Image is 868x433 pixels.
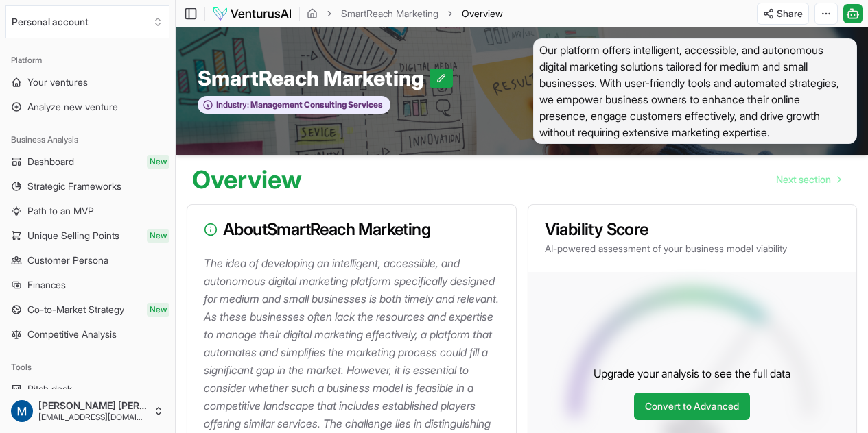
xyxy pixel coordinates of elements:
span: New [147,229,169,243]
a: SmartReach Marketing [341,7,438,21]
span: Management Consulting Services [249,99,383,110]
img: logo [212,5,292,22]
a: Finances [5,274,169,296]
a: Path to an MVP [5,200,169,222]
span: Next section [776,173,831,186]
span: [EMAIL_ADDRESS][DOMAIN_NAME] [38,412,148,423]
span: Strategic Frameworks [27,180,121,193]
a: Competitive Analysis [5,323,169,345]
span: Path to an MVP [27,204,94,218]
span: Industry: [216,99,249,110]
span: Your ventures [27,75,88,89]
a: Analyze new venture [5,96,169,118]
button: Industry:Management Consulting Services [198,96,390,114]
span: [PERSON_NAME] [PERSON_NAME] [38,399,148,412]
div: Tools [5,356,169,378]
h1: Overview [192,166,302,193]
a: Go to next page [765,166,852,193]
a: Convert to Advanced [634,393,750,420]
img: ACg8ocJRNlb5ZS-6LSRuDbj-rGch4BScJZRTuSe9A6tcTTksWx-6YA=s96-c [11,400,33,422]
span: Go-to-Market Strategy [27,303,124,317]
span: Pitch deck [27,382,72,396]
a: Strategic Frameworks [5,175,169,197]
p: AI-powered assessment of your business model viability [545,242,841,256]
h3: Viability Score [545,221,841,238]
span: Finances [27,278,66,292]
a: Unique Selling PointsNew [5,225,169,247]
span: New [147,155,169,169]
span: Unique Selling Points [27,229,119,243]
div: Business Analysis [5,129,169,151]
span: SmartReach Marketing [198,66,430,90]
span: New [147,303,169,317]
span: Competitive Analysis [27,327,117,341]
span: Dashboard [27,155,74,169]
span: Overview [462,7,503,21]
span: Analyze new venture [27,100,118,114]
button: Select an organization [5,5,169,38]
h3: About SmartReach Marketing [204,221,500,238]
button: [PERSON_NAME] [PERSON_NAME][EMAIL_ADDRESS][DOMAIN_NAME] [5,395,169,428]
nav: breadcrumb [307,7,503,21]
div: Platform [5,49,169,71]
a: DashboardNew [5,151,169,173]
nav: pagination [765,166,852,193]
span: Customer Persona [27,253,108,267]
a: Your ventures [5,71,169,93]
span: Our platform offers intelligent, accessible, and autonomous digital marketing solutions tailored ... [533,38,858,144]
button: Share [757,3,809,25]
span: Share [777,7,803,21]
p: Upgrade your analysis to see the full data [594,365,790,382]
a: Go-to-Market StrategyNew [5,299,169,321]
a: Pitch deck [5,378,169,400]
a: Customer Persona [5,249,169,271]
